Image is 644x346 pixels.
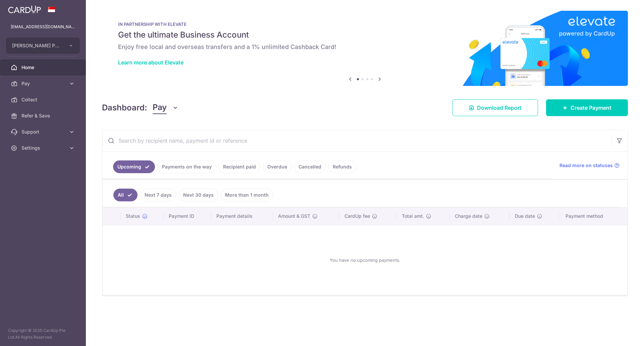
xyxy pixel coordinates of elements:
[21,96,66,103] span: Collect
[263,160,291,173] a: Overdue
[278,213,310,219] span: Amount & GST
[118,30,612,40] h5: Get the ultimate Business Account
[11,23,75,30] p: [EMAIL_ADDRESS][DOMAIN_NAME]
[153,101,178,114] button: Pay
[559,162,620,169] a: Read more on statuses
[113,160,155,173] a: Upcoming
[477,104,522,112] span: Download Report
[118,21,612,27] p: IN PARTNERSHIP WITH ELEVATE
[219,160,260,173] a: Recipient paid
[21,64,66,71] span: Home
[118,43,612,51] h6: Enjoy free local and overseas transfers and a 1% unlimited Cashback Card!
[328,160,356,173] a: Refunds
[515,213,535,219] span: Due date
[455,213,482,219] span: Charge date
[452,99,538,116] a: Download Report
[559,162,613,169] span: Read more on statuses
[560,207,627,225] th: Payment method
[571,104,611,112] span: Create Payment
[21,145,66,151] span: Settings
[221,189,273,201] a: More than 1 month
[113,189,138,201] a: All
[102,102,147,114] h4: Dashboard:
[8,5,41,13] img: CardUp
[163,207,211,225] th: Payment ID
[21,80,66,87] span: Pay
[179,189,218,201] a: Next 30 days
[211,207,273,225] th: Payment details
[294,160,326,173] a: Cancelled
[111,231,619,290] div: You have no upcoming payments.
[546,99,628,116] a: Create Payment
[126,213,140,219] span: Status
[102,130,611,151] input: Search by recipient name, payment id or reference
[21,129,66,135] span: Support
[402,213,424,219] span: Total amt.
[12,42,62,49] span: [PERSON_NAME] PTE. LTD.
[21,112,66,119] span: Refer & Save
[344,213,370,219] span: CardUp fee
[118,59,183,66] a: Learn more about Elevate
[6,38,80,54] button: [PERSON_NAME] PTE. LTD.
[102,11,628,86] img: Renovation banner
[158,160,216,173] a: Payments on the way
[153,101,167,114] span: Pay
[140,189,176,201] a: Next 7 days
